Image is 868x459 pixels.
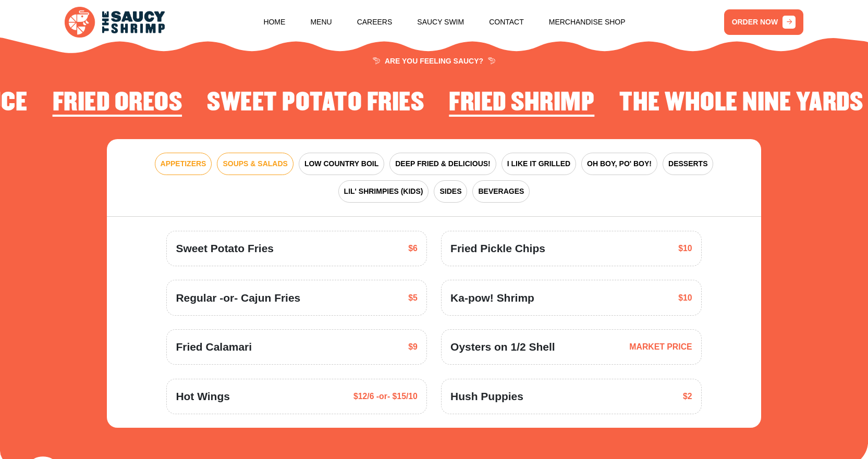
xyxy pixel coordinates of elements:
[176,339,252,355] span: Fried Calamari
[310,2,332,42] a: Menu
[207,89,424,121] li: 4 of 4
[449,89,594,117] h2: Fried Shrimp
[223,158,287,169] span: SOUPS & SALADS
[65,7,165,37] img: logo
[207,89,424,117] h2: Sweet Potato Fries
[507,158,570,169] span: I LIKE IT GRILLED
[502,153,576,175] button: I LIKE IT GRILLED
[449,89,594,121] li: 1 of 4
[587,158,652,169] span: OH BOY, PO' BOY!
[357,2,393,42] a: Careers
[176,290,300,306] span: Regular -or- Cajun Fries
[53,89,182,121] li: 3 of 4
[629,341,692,353] span: MARKET PRICE
[344,186,423,197] span: LIL' SHRIMPIES (KIDS)
[668,158,707,169] span: DESSERTS
[389,153,496,175] button: DEEP FRIED & DELICIOUS!
[472,180,530,203] button: BEVERAGES
[299,153,384,175] button: LOW COUNTRY BOIL
[176,240,274,256] span: Sweet Potato Fries
[353,390,418,403] span: $12/6 -or- $15/10
[450,388,523,404] span: Hush Puppies
[724,9,804,35] a: ORDER NOW
[450,290,534,306] span: Ka-pow! Shrimp
[450,339,555,355] span: Oysters on 1/2 Shell
[434,180,467,203] button: SIDES
[408,341,418,353] span: $9
[663,153,713,175] button: DESSERTS
[678,242,692,255] span: $10
[373,57,495,65] span: ARE YOU FEELING SAUCY?
[176,388,229,404] span: Hot Wings
[155,153,212,175] button: APPETIZERS
[217,153,293,175] button: SOUPS & SALADS
[489,2,523,42] a: Contact
[450,240,545,256] span: Fried Pickle Chips
[478,186,524,197] span: BEVERAGES
[549,2,626,42] a: Merchandise Shop
[395,158,491,169] span: DEEP FRIED & DELICIOUS!
[439,186,461,197] span: SIDES
[304,158,378,169] span: LOW COUNTRY BOIL
[263,2,285,42] a: Home
[581,153,657,175] button: OH BOY, PO' BOY!
[53,89,182,117] h2: Fried Oreos
[408,242,418,255] span: $6
[678,292,692,304] span: $10
[161,158,206,169] span: APPETIZERS
[408,292,418,304] span: $5
[683,390,692,403] span: $2
[417,2,464,42] a: Saucy Swim
[338,180,429,203] button: LIL' SHRIMPIES (KIDS)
